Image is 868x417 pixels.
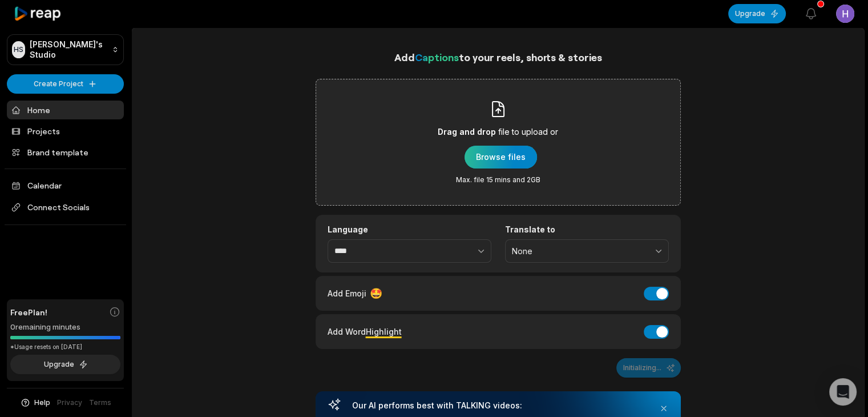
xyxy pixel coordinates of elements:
[316,49,681,65] h1: Add to your reels, shorts & stories
[7,122,124,141] a: Projects
[12,41,25,58] div: HS
[438,125,496,139] span: Drag and drop
[30,39,107,60] p: [PERSON_NAME]'s Studio
[829,378,857,406] div: Open Intercom Messenger
[10,306,47,318] span: Free Plan!
[7,101,124,119] a: Home
[10,355,120,374] button: Upgrade
[328,224,491,235] label: Language
[370,286,382,301] span: 🤩
[57,398,82,408] a: Privacy
[505,224,669,235] label: Translate to
[34,398,50,408] span: Help
[7,74,124,94] button: Create Project
[415,51,459,63] span: Captions
[328,287,366,299] span: Add Emoji
[352,400,644,411] h3: Our AI performs best with TALKING videos:
[366,327,402,336] span: Highlight
[498,125,558,139] span: file to upload or
[89,398,111,408] a: Terms
[465,146,537,169] button: Drag and dropfile to upload orMax. file 15 mins and 2GB
[7,176,124,195] a: Calendar
[7,197,124,218] span: Connect Socials
[7,143,124,162] a: Brand template
[10,322,120,333] div: 0 remaining minutes
[456,175,540,185] span: Max. file 15 mins and 2GB
[328,324,402,339] div: Add Word
[20,398,50,408] button: Help
[512,246,646,256] span: None
[10,343,120,351] div: *Usage resets on [DATE]
[505,239,669,263] button: None
[728,4,786,23] button: Upgrade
